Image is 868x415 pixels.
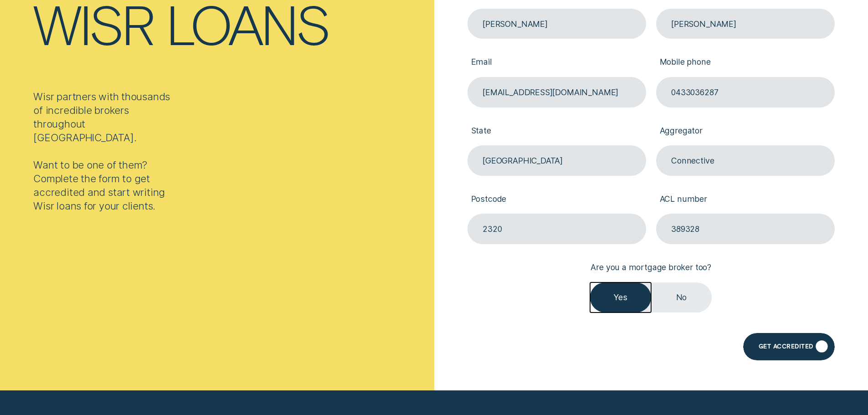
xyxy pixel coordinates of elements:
[656,186,835,214] label: ACL number
[743,333,834,360] button: Get Accredited
[467,118,646,145] label: State
[467,49,646,77] label: Email
[590,282,651,313] label: Yes
[656,118,835,145] label: Aggregator
[587,254,715,282] label: Are you a mortgage broker too?
[467,186,646,214] label: Postcode
[656,49,835,77] label: Mobile phone
[651,282,712,313] label: No
[33,90,175,213] div: Wisr partners with thousands of incredible brokers throughout [GEOGRAPHIC_DATA]. Want to be one o...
